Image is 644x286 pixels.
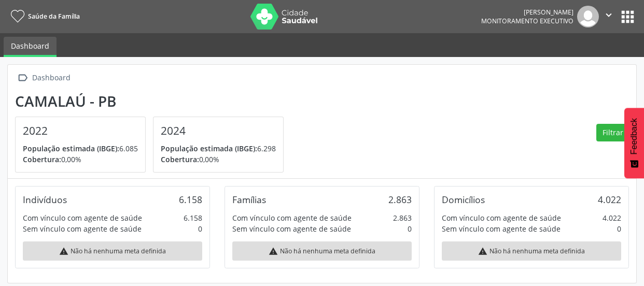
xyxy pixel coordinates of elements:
[23,154,61,164] span: Cobertura:
[179,194,202,205] div: 6.158
[624,108,644,178] button: Feedback - Mostrar pesquisa
[23,143,138,154] p: 6.085
[23,241,202,261] div: Não há nenhuma meta definida
[59,247,68,256] i: warning
[481,17,573,25] span: Monitoramento Executivo
[7,8,80,25] a: Saúde da Família
[161,143,276,154] p: 6.298
[161,154,199,164] span: Cobertura:
[184,212,202,223] div: 6.158
[232,194,266,205] div: Famílias
[30,70,72,85] div: Dashboard
[599,6,619,27] button: 
[232,223,351,234] div: Sem vínculo com agente de saúde
[393,212,412,223] div: 2.863
[15,93,291,110] div: Camalaú - PB
[161,124,276,137] h4: 2024
[28,12,80,21] span: Saúde da Família
[269,247,278,256] i: warning
[577,6,599,27] img: img
[603,9,614,21] i: 
[161,144,257,153] span: População estimada (IBGE):
[619,8,637,26] button: apps
[23,212,142,223] div: Com vínculo com agente de saúde
[232,212,352,223] div: Com vínculo com agente de saúde
[23,154,138,165] p: 0,00%
[232,241,412,261] div: Não há nenhuma meta definida
[161,154,276,165] p: 0,00%
[4,37,57,57] a: Dashboard
[23,124,138,137] h4: 2022
[198,223,202,234] div: 0
[388,194,412,205] div: 2.863
[629,118,639,154] span: Feedback
[23,223,142,234] div: Sem vínculo com agente de saúde
[23,194,67,205] div: Indivíduos
[481,8,573,17] div: [PERSON_NAME]
[15,70,30,85] i: 
[15,70,72,85] a:  Dashboard
[23,144,119,153] span: População estimada (IBGE):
